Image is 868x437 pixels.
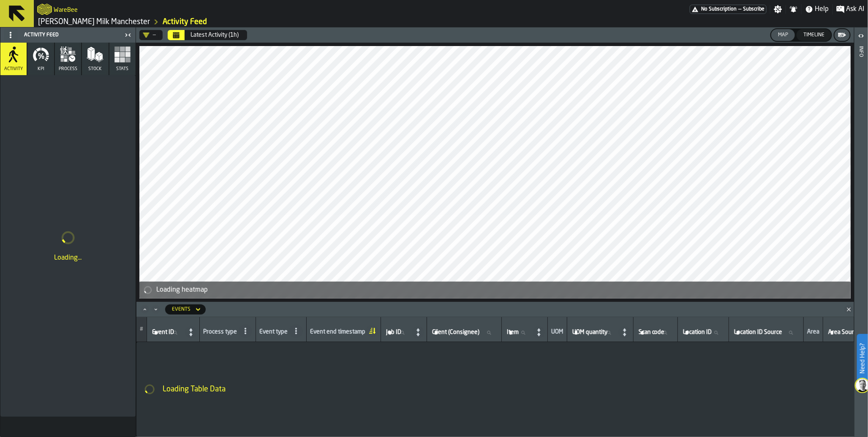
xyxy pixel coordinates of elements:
a: link-to-/wh/i/b09612b5-e9f1-4a3a-b0a4-784729d61419/feed/0549eee4-c428-441c-8388-bb36cec72d2b [163,17,207,27]
span: label [507,329,519,336]
div: Select date range [168,30,247,40]
div: Activity Feed [2,28,122,42]
div: Latest Activity (1h) [190,32,239,38]
span: label [152,329,174,336]
button: button- [835,29,850,41]
label: button-toggle-Help [802,4,833,14]
div: Timeline [800,32,828,38]
a: logo-header [37,2,52,17]
button: Minimize [151,305,161,314]
div: alert-Loading heatmap [139,282,851,299]
label: Need Help? [858,335,867,382]
input: label [637,327,674,338]
input: label [150,327,184,338]
input: label [571,327,618,338]
input: label [384,327,411,338]
span: label [572,329,607,336]
div: Menu Subscription [690,5,767,14]
div: Map [775,32,792,38]
div: Loading... [7,253,129,263]
label: button-toggle-Ask AI [833,4,868,14]
span: — [738,6,741,12]
span: Stats [116,66,128,72]
input: label [505,327,532,338]
button: Maximize [140,305,150,314]
div: Event end timestamp [310,328,365,337]
span: label [386,329,401,336]
div: UOM [551,328,563,337]
div: Area [807,328,819,337]
span: Stock [88,66,102,72]
span: Help [815,4,829,14]
label: button-toggle-Settings [770,5,786,14]
div: Loading heatmap [156,285,847,295]
span: Subscribe [743,6,765,12]
span: No Subscription [701,6,737,12]
label: button-toggle-Notifications [786,5,801,14]
div: DropdownMenuValue-activity-feed [172,307,190,312]
div: DropdownMenuValue- [139,30,163,40]
div: Process type [203,328,237,337]
span: # [140,326,143,332]
div: DropdownMenuValue- [143,32,156,38]
span: Ask AI [846,4,865,14]
div: Event type [259,328,288,337]
label: button-toggle-Close me [122,30,134,40]
button: Select date range Select date range [168,30,185,40]
span: process [59,66,77,72]
header: Info [854,27,868,437]
a: link-to-/wh/i/b09612b5-e9f1-4a3a-b0a4-784729d61419/pricing/ [690,5,767,14]
nav: Breadcrumb [37,17,451,27]
button: button-Map [771,29,795,41]
input: label [681,327,725,338]
span: label [432,329,479,336]
span: label [828,329,860,336]
input: label [430,327,498,338]
div: DropdownMenuValue-activity-feed [165,304,206,315]
span: label [734,329,782,336]
label: button-toggle-Open [855,29,867,44]
input: label [732,327,800,338]
span: label [683,329,712,336]
div: Info [858,44,864,435]
h2: Sub Title [54,5,78,14]
button: Close [844,305,854,314]
button: Select date range [185,27,244,43]
a: link-to-/wh/i/b09612b5-e9f1-4a3a-b0a4-784729d61419/simulations [38,17,150,27]
span: Activity [4,66,23,72]
span: KPI [38,66,44,72]
button: button-Timeline [797,29,831,41]
span: label [639,329,664,336]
